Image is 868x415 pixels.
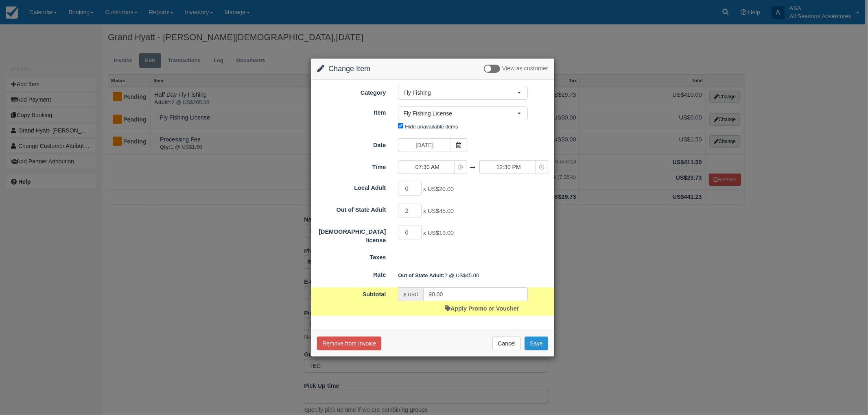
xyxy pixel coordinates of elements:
button: Remove from Invoice [317,337,381,350]
small: $ USD [403,292,418,298]
span: 07:30 AM [398,163,456,171]
input: Local Adult [398,182,422,196]
button: Fly Fishing License [398,106,528,120]
label: Out of State Adult [311,203,392,214]
label: Date [311,138,392,150]
a: Apply Promo or Voucher [445,305,519,312]
span: Fly Fishing License [403,109,517,117]
input: Out of State Adult [398,204,422,217]
button: 07:30 AM [398,160,467,174]
label: Rate [311,268,392,279]
div: 2 @ US$45.00 [392,269,554,282]
label: Hide unavailable items [405,124,458,130]
button: Save [525,337,548,350]
button: 12:30 PM [479,160,548,174]
label: 12 And 13 year old license [311,225,392,244]
button: Cancel [492,337,521,350]
input: 12 And 13 year old license [398,226,422,239]
span: View as customer [502,65,548,72]
span: Fly Fishing [403,89,517,97]
label: Subtotal [311,287,392,299]
span: x US$45.00 [423,208,454,215]
label: Local Adult [311,181,392,192]
strong: Out of State Adult [398,272,444,278]
label: Category [311,86,392,97]
span: Change Item [328,65,370,73]
label: Taxes [311,250,392,262]
span: x US$19.00 [423,230,454,237]
label: Time [311,160,392,172]
span: 12:30 PM [480,163,538,171]
button: Fly Fishing [398,86,528,100]
span: x US$20.00 [423,186,454,193]
label: Item [311,106,392,117]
